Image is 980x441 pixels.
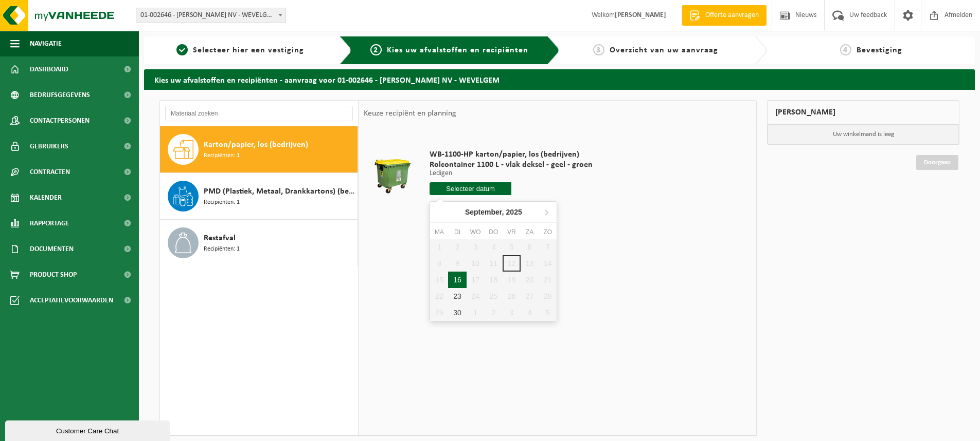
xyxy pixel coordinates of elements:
iframe: chat widget [5,418,172,441]
span: Recipiënten: 1 [204,151,240,161]
span: Kalender [30,185,62,210]
span: Contracten [30,159,70,185]
input: Materiaal zoeken [165,106,353,121]
div: di [448,227,466,237]
div: do [485,227,503,237]
span: Rolcontainer 1100 L - vlak deksel - geel - groen [430,160,593,170]
span: Recipiënten: 1 [204,244,240,254]
span: Acceptatievoorwaarden [30,287,113,313]
span: 01-002646 - ALBERT BRILLE NV - WEVELGEM [136,8,286,23]
span: Kies uw afvalstoffen en recipiënten [387,46,528,54]
div: za [521,227,539,237]
div: Keuze recipiënt en planning [359,101,461,126]
span: 01-002646 - ALBERT BRILLE NV - WEVELGEM [136,8,286,23]
button: Karton/papier, los (bedrijven) Recipiënten: 1 [160,126,358,173]
span: Selecteer hier een vestiging [193,46,304,54]
span: Product Shop [30,262,77,287]
div: [PERSON_NAME] [767,100,959,125]
span: Recipiënten: 1 [204,198,240,207]
a: Offerte aanvragen [682,5,767,26]
span: Gebruikers [30,133,68,159]
button: PMD (Plastiek, Metaal, Drankkartons) (bedrijven) Recipiënten: 1 [160,173,358,220]
span: 3 [593,44,604,55]
div: 16 [448,272,466,288]
span: Bevestiging [857,46,902,54]
span: Rapportage [30,210,69,236]
span: Navigatie [30,31,62,56]
span: Contactpersonen [30,108,90,133]
div: vr [503,227,521,237]
div: 23 [448,288,466,304]
span: Dashboard [30,56,68,82]
strong: [PERSON_NAME] [615,11,666,19]
span: Restafval [204,232,236,244]
p: Ledigen [430,170,593,177]
span: Offerte aanvragen [703,10,761,21]
span: PMD (Plastiek, Metaal, Drankkartons) (bedrijven) [204,185,355,198]
span: 1 [176,44,188,55]
h2: Kies uw afvalstoffen en recipiënten - aanvraag voor 01-002646 - [PERSON_NAME] NV - WEVELGEM [144,69,975,89]
div: 30 [448,304,466,321]
div: zo [539,227,557,237]
div: wo [467,227,485,237]
input: Selecteer datum [430,182,511,195]
span: WB-1100-HP karton/papier, los (bedrijven) [430,149,593,160]
a: 1Selecteer hier een vestiging [149,44,331,56]
span: Bedrijfsgegevens [30,82,90,108]
span: Overzicht van uw aanvraag [610,46,718,54]
span: Karton/papier, los (bedrijven) [204,139,308,151]
div: ma [430,227,448,237]
span: 2 [370,44,382,55]
i: 2025 [506,208,522,216]
p: Uw winkelmand is leeg [768,125,959,144]
span: Documenten [30,236,74,262]
button: Restafval Recipiënten: 1 [160,220,358,266]
div: September, [461,204,526,220]
span: 4 [840,44,851,55]
a: Doorgaan [916,155,958,170]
